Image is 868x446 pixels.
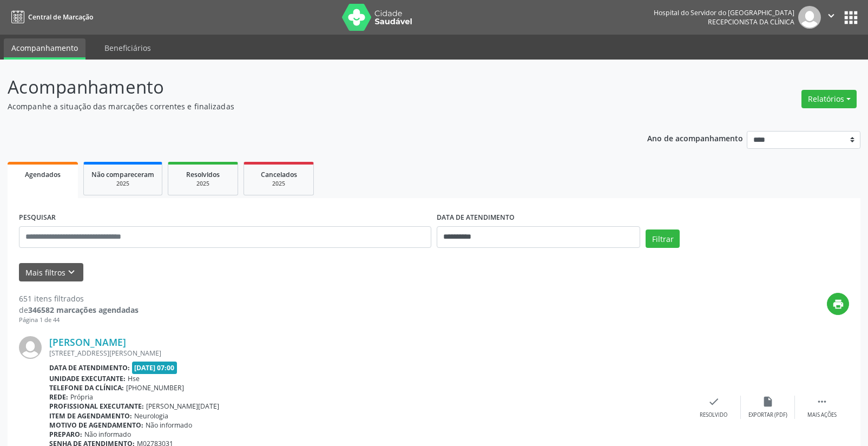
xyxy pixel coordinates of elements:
b: Data de atendimento: [49,363,130,372]
label: PESQUISAR [19,209,56,226]
span: Neurologia [134,411,168,421]
span: [PHONE_NUMBER] [126,383,184,392]
span: Hse [128,374,140,383]
b: Rede: [49,392,68,402]
b: Motivo de agendamento: [49,421,143,430]
i: insert_drive_file [762,396,774,408]
b: Profissional executante: [49,402,144,411]
div: [STREET_ADDRESS][PERSON_NAME] [49,349,687,358]
label: DATA DE ATENDIMENTO [437,209,515,226]
span: Não compareceram [91,170,154,179]
button: Filtrar [646,229,680,248]
a: Acompanhamento [4,38,86,60]
i:  [816,396,828,408]
button: print [827,293,849,315]
div: Exportar (PDF) [748,411,787,419]
span: [PERSON_NAME][DATE] [146,402,219,411]
span: Agendados [25,170,61,179]
p: Acompanhe a situação das marcações correntes e finalizadas [8,101,604,112]
div: 2025 [176,180,230,188]
img: img [798,6,821,29]
div: Página 1 de 44 [19,316,139,325]
a: Beneficiários [97,38,159,57]
div: 2025 [252,180,306,188]
i: check [708,396,720,408]
button:  [821,6,841,29]
div: Hospital do Servidor do [GEOGRAPHIC_DATA] [654,8,794,17]
i:  [825,10,837,22]
b: Preparo: [49,430,82,439]
span: Cancelados [261,170,297,179]
strong: 346582 marcações agendadas [28,305,139,315]
span: Não informado [146,421,192,430]
b: Item de agendamento: [49,411,132,421]
span: Resolvidos [186,170,220,179]
a: Central de Marcação [8,8,93,26]
span: Não informado [84,430,131,439]
div: Resolvido [700,411,727,419]
button: Mais filtroskeyboard_arrow_down [19,263,83,282]
span: [DATE] 07:00 [132,362,177,374]
div: de [19,304,139,316]
div: 651 itens filtrados [19,293,139,304]
b: Telefone da clínica: [49,383,124,392]
p: Ano de acompanhamento [647,131,743,145]
span: Própria [70,392,93,402]
button: apps [841,8,860,27]
img: img [19,336,42,359]
p: Acompanhamento [8,74,604,101]
i: keyboard_arrow_down [65,266,77,278]
i: print [832,298,844,310]
div: 2025 [91,180,154,188]
button: Relatórios [801,90,857,108]
span: Central de Marcação [28,12,93,22]
b: Unidade executante: [49,374,126,383]
a: [PERSON_NAME] [49,336,126,348]
span: Recepcionista da clínica [708,17,794,27]
div: Mais ações [807,411,837,419]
